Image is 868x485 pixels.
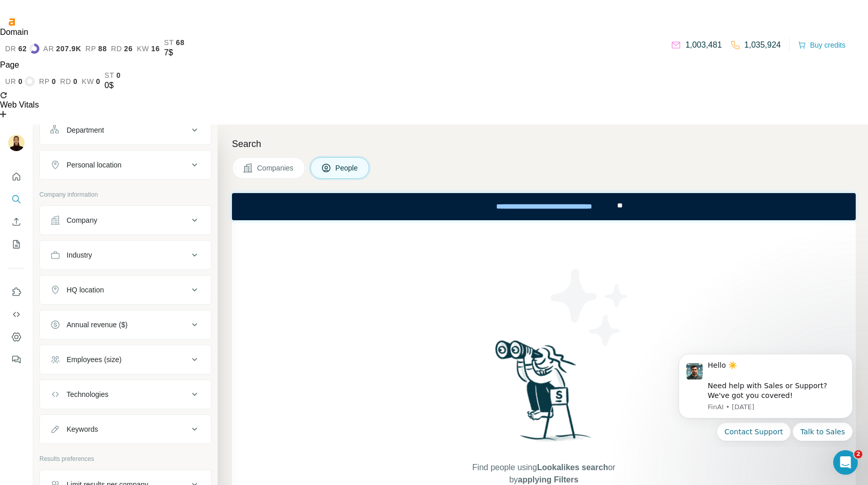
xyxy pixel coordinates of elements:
[67,250,92,260] div: Industry
[39,77,56,86] a: rp0
[164,38,184,47] a: st68
[5,77,16,86] span: ur
[544,261,636,353] img: Surfe Illustration - Stars
[176,38,185,47] span: 68
[151,45,160,53] span: 16
[8,283,25,301] button: Use Surfe on LinkedIn
[60,77,77,86] a: rd0
[5,44,39,54] a: dr62
[67,389,109,399] div: Technologies
[40,417,211,441] button: Keywords
[124,45,133,53] span: 26
[854,450,862,458] span: 2
[8,167,25,186] button: Quick start
[104,71,114,79] span: st
[164,38,174,47] span: st
[8,305,25,324] button: Use Surfe API
[8,135,25,151] img: Avatar
[5,76,35,87] a: ur0
[60,77,71,86] span: rd
[491,338,597,452] img: Surfe Illustration - Woman searching with binoculars
[67,160,121,170] div: Personal location
[8,328,25,346] button: Dashboard
[39,190,211,199] p: Company information
[40,153,211,177] button: Personal location
[798,38,845,52] button: Buy credits
[137,45,160,53] a: kw16
[104,79,121,92] div: 0$
[96,77,101,86] span: 0
[5,45,16,53] span: dr
[104,71,121,79] a: st0
[116,71,121,79] span: 0
[44,45,81,53] a: ar207.9K
[86,45,107,53] a: rp88
[663,345,868,447] iframe: Intercom notifications message
[86,45,96,53] span: rp
[52,77,56,86] span: 0
[67,320,128,330] div: Annual revenue ($)
[8,235,25,254] button: My lists
[40,312,211,337] button: Annual revenue ($)
[164,47,184,59] div: 7$
[685,39,722,51] p: 1,003,481
[232,137,856,151] h4: Search
[111,45,133,53] a: rd26
[745,39,781,51] p: 1,035,924
[18,77,23,86] span: 0
[40,243,211,267] button: Industry
[40,347,211,372] button: Employees (size)
[40,278,211,302] button: HQ location
[111,45,122,53] span: rd
[8,350,25,369] button: Feedback
[518,475,578,484] span: applying Filters
[18,45,27,53] span: 62
[40,208,211,233] button: Company
[8,190,25,208] button: Search
[56,45,81,53] span: 207.9K
[39,454,211,463] p: Results preferences
[73,77,78,86] span: 0
[82,77,94,86] span: kw
[137,45,149,53] span: kw
[335,163,359,173] span: People
[44,45,54,53] span: ar
[67,354,121,365] div: Employees (size)
[537,463,608,472] span: Lookalikes search
[67,215,97,225] div: Company
[98,45,107,53] span: 88
[257,163,294,173] span: Companies
[833,450,858,475] iframe: Intercom live chat
[40,118,211,142] button: Department
[39,77,50,86] span: rp
[82,77,100,86] a: kw0
[8,213,25,231] button: Enrich CSV
[232,193,856,220] iframe: Banner
[67,125,104,135] div: Department
[67,285,104,295] div: HQ location
[40,382,211,407] button: Technologies
[67,424,98,434] div: Keywords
